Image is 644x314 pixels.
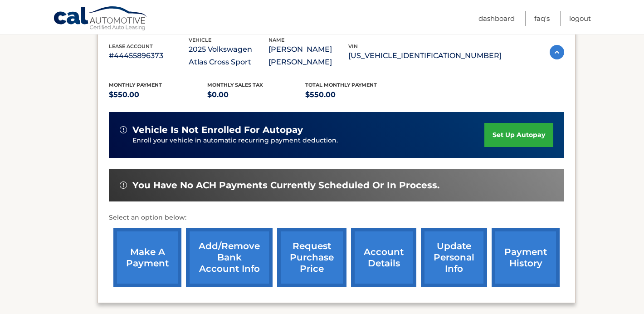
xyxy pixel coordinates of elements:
span: Total Monthly Payment [305,82,377,88]
a: payment history [492,228,560,287]
a: Logout [569,11,591,26]
span: lease account [109,43,153,49]
a: FAQ's [534,11,550,26]
p: #44455896373 [109,49,189,62]
p: Select an option below: [109,212,564,223]
img: alert-white.svg [120,182,127,189]
a: set up autopay [484,123,553,147]
a: Dashboard [478,11,515,26]
p: $550.00 [109,88,207,101]
a: Add/Remove bank account info [186,228,273,287]
a: Cal Automotive [53,6,148,32]
span: vehicle [189,37,211,43]
a: update personal info [421,228,487,287]
p: $0.00 [207,88,306,101]
p: 2025 Volkswagen Atlas Cross Sport [189,43,268,69]
span: You have no ACH payments currently scheduled or in process. [132,180,439,191]
a: make a payment [113,228,181,287]
p: Enroll your vehicle in automatic recurring payment deduction. [132,136,484,146]
span: name [268,37,284,43]
span: vehicle is not enrolled for autopay [132,124,303,136]
p: $550.00 [305,88,404,101]
p: [US_VEHICLE_IDENTIFICATION_NUMBER] [348,49,502,62]
p: [PERSON_NAME] [PERSON_NAME] [268,43,348,69]
img: accordion-active.svg [550,45,564,59]
span: Monthly Payment [109,82,162,88]
a: account details [351,228,416,287]
span: vin [348,43,358,49]
img: alert-white.svg [120,126,127,133]
a: request purchase price [277,228,346,287]
span: Monthly sales Tax [207,82,263,88]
